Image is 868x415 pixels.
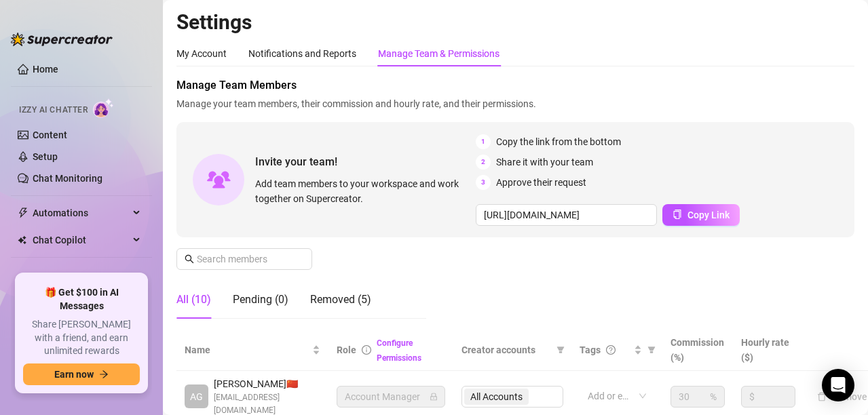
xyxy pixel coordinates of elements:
h2: Settings [176,9,854,35]
div: All (10) [176,292,211,308]
span: Earn now [54,369,94,380]
th: Commission (%) [662,330,733,371]
span: 3 [476,175,491,190]
span: Invite your team! [255,153,476,170]
span: Account Manager [345,387,437,407]
span: Manage your team members, their commission and hourly rate, and their permissions. [176,96,854,111]
span: info-circle [362,345,371,355]
span: Share [PERSON_NAME] with a friend, and earn unlimited rewards [23,318,140,358]
span: Automations [33,202,129,224]
img: AI Chatter [93,98,114,118]
span: Copy the link from the bottom [496,134,621,149]
span: Role [337,344,356,355]
span: search [185,254,194,264]
span: arrow-right [99,370,109,379]
div: Notifications and Reports [248,46,356,61]
span: Creator accounts [461,342,551,357]
span: lock [430,393,438,401]
div: Pending (0) [233,292,288,308]
span: filter [647,346,656,354]
span: Name [185,342,309,357]
div: Removed (5) [310,292,371,308]
button: Earn nowarrow-right [23,363,140,385]
span: Tags [580,342,601,357]
a: Home [33,64,58,75]
th: Name [176,330,328,371]
div: Manage Team & Permissions [378,46,499,61]
span: Chat Copilot [33,229,129,251]
a: Configure Permissions [377,338,421,363]
img: logo-BBDzfeDw.svg [11,33,113,46]
a: Content [33,130,67,140]
span: copy [673,210,682,219]
span: Share it with your team [496,155,593,170]
span: filter [645,340,658,360]
a: Setup [33,151,58,162]
th: Hourly rate ($) [733,330,804,371]
span: thunderbolt [18,207,29,218]
span: Copy Link [687,210,730,220]
span: 🎁 Get $100 in AI Messages [23,286,140,313]
span: 1 [476,134,491,149]
span: question-circle [606,345,616,355]
span: Add team members to your workspace and work together on Supercreator. [255,176,470,206]
span: [PERSON_NAME] 🇨🇳 [214,376,320,391]
div: My Account [176,46,227,61]
input: Search members [197,252,293,266]
span: Manage Team Members [176,77,854,94]
button: Copy Link [662,204,740,226]
a: Chat Monitoring [33,173,102,184]
span: 2 [476,155,491,170]
span: filter [554,340,567,360]
span: Izzy AI Chatter [19,104,88,117]
img: Chat Copilot [18,235,26,245]
div: Open Intercom Messenger [822,369,854,401]
span: AG [190,389,203,404]
span: Approve their request [496,175,586,190]
span: filter [556,346,565,354]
